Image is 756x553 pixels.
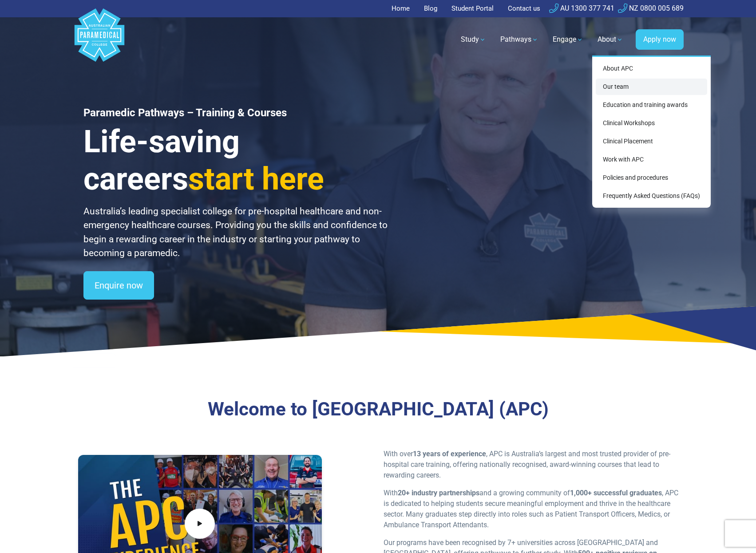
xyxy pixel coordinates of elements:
[592,55,711,208] div: About
[413,450,486,458] strong: 13 years of experience
[596,133,707,150] a: Clinical Placement
[618,4,684,12] a: NZ 0800 005 689
[384,449,678,481] p: With over , APC is Australia’s largest and most trusted provider of pre-hospital care training, o...
[570,489,662,497] strong: 1,000+ successful graduates
[398,489,479,497] strong: 20+ industry partnerships
[83,123,389,197] h3: Life-saving careers
[596,115,707,131] a: Clinical Workshops
[596,60,707,77] a: About APC
[455,27,491,52] a: Study
[384,488,678,530] p: With and a growing community of , APC is dedicated to helping students secure meaningful employme...
[123,398,633,421] h3: Welcome to [GEOGRAPHIC_DATA] (APC)
[596,97,707,113] a: Education and training awards
[83,271,154,300] a: Enquire now
[188,161,324,197] span: start here
[596,170,707,186] a: Policies and procedures
[596,188,707,204] a: Frequently Asked Questions (FAQs)
[592,27,629,52] a: About
[549,4,614,12] a: AU 1300 377 741
[73,17,126,62] a: Australian Paramedical College
[596,79,707,95] a: Our team
[83,205,389,261] p: Australia’s leading specialist college for pre-hospital healthcare and non-emergency healthcare c...
[83,107,389,119] h1: Paramedic Pathways – Training & Courses
[596,151,707,168] a: Work with APC
[547,27,589,52] a: Engage
[495,27,544,52] a: Pathways
[636,29,684,50] a: Apply now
